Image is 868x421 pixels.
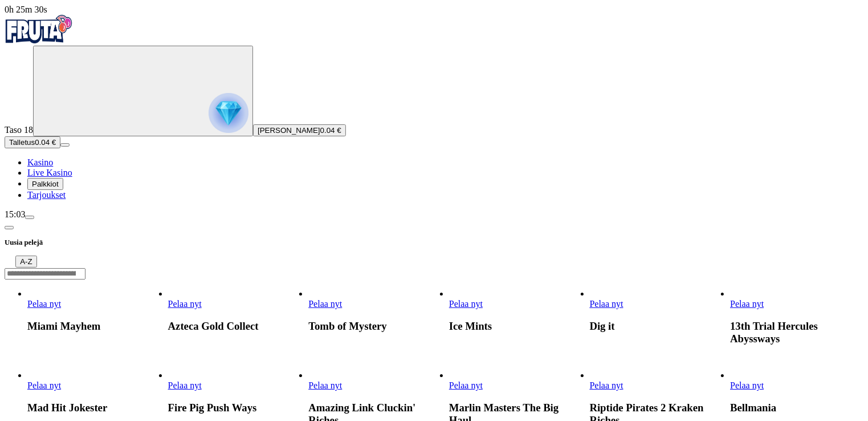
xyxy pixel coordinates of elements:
[730,299,764,309] span: Pelaa nyt
[5,15,73,43] img: Fruta
[590,299,624,309] a: Dig it
[590,380,624,390] span: Pelaa nyt
[5,5,47,14] span: user session time
[308,289,442,333] article: Tomb of Mystery
[590,289,723,333] article: Dig it
[27,190,66,200] a: Tarjoukset
[209,93,248,133] img: reward progress
[27,178,63,190] button: Palkkiot
[730,289,863,345] article: 13th Trial Hercules Abyssways
[308,380,342,390] span: Pelaa nyt
[168,320,301,333] h3: Azteca Gold Collect
[308,320,442,333] h3: Tomb of Mystery
[27,320,161,333] h3: Miami Mayhem
[449,380,483,390] span: Pelaa nyt
[5,125,33,135] span: Taso 18
[730,320,863,345] h3: 13th Trial Hercules Abyssways
[5,136,60,148] button: Talletusplus icon0.04 €
[33,46,253,136] button: reward progress
[27,299,61,309] span: Pelaa nyt
[449,299,483,309] span: Pelaa nyt
[32,180,59,188] span: Palkkiot
[27,402,161,414] h3: Mad Hit Jokester
[730,370,863,414] article: Bellmania
[449,320,582,333] h3: Ice Mints
[27,370,161,414] article: Mad Hit Jokester
[253,124,346,136] button: [PERSON_NAME]0.04 €
[27,380,61,390] span: Pelaa nyt
[449,289,582,333] article: Ice Mints
[168,402,301,414] h3: Fire Pig Push Ways
[5,35,73,45] a: Fruta
[15,256,36,268] button: A-Z
[730,299,764,309] a: 13th Trial Hercules Abyssways
[168,299,202,309] a: Azteca Gold Collect
[168,370,301,414] article: Fire Pig Push Ways
[5,15,863,200] nav: Primary
[20,257,32,266] span: A-Z
[730,402,863,414] h3: Bellmania
[320,126,341,135] span: 0.04 €
[308,299,342,309] span: Pelaa nyt
[27,380,61,390] a: Mad Hit Jokester
[449,380,483,390] a: Marlin Masters The Big Haul
[449,299,483,309] a: Ice Mints
[308,299,342,309] a: Tomb of Mystery
[5,157,863,200] nav: Main menu
[730,380,764,390] span: Pelaa nyt
[27,289,161,333] article: Miami Mayhem
[590,320,723,333] h3: Dig it
[9,138,35,147] span: Talletus
[168,289,301,333] article: Azteca Gold Collect
[5,226,14,229] button: chevron-left icon
[590,299,624,309] span: Pelaa nyt
[730,380,764,390] a: Bellmania
[168,380,202,390] a: Fire Pig Push Ways
[168,299,202,309] span: Pelaa nyt
[5,209,25,219] span: 15:03
[25,216,34,219] button: menu
[27,299,61,309] a: Miami Mayhem
[258,126,320,135] span: [PERSON_NAME]
[27,168,72,177] a: Live Kasino
[5,237,863,248] h3: Uusia pelejä
[168,380,202,390] span: Pelaa nyt
[60,143,70,147] button: menu
[590,380,624,390] a: Riptide Pirates 2 Kraken Riches
[308,380,342,390] a: Amazing Link Cluckin' Riches
[27,157,53,167] a: Kasino
[35,138,56,147] span: 0.04 €
[5,268,85,280] input: Search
